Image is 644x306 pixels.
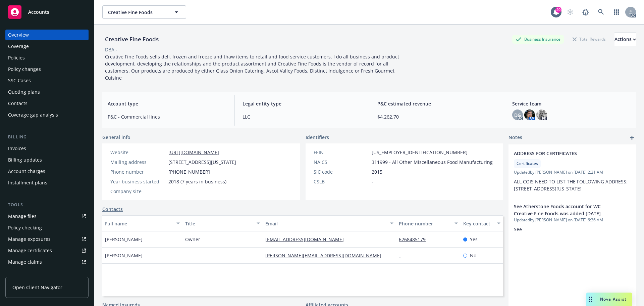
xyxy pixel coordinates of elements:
div: DBA: - [105,46,117,53]
a: Manage files [5,211,89,222]
div: Manage certificates [8,245,52,256]
div: Key contact [463,220,493,227]
a: [EMAIL_ADDRESS][DOMAIN_NAME] [265,236,349,243]
span: Certificates [517,161,538,167]
div: SSC Cases [8,75,31,86]
div: Billing [5,134,89,140]
a: Contacts [102,206,123,213]
p: ALL COIS NEED TO LIST THE FOLLOWING ADDRESS: [STREET_ADDRESS][US_STATE] [514,178,631,192]
a: Manage certificates [5,245,89,256]
span: Account type [108,100,226,107]
div: ADDRESS FOR CERTIFICATESCertificatesUpdatedby [PERSON_NAME] on [DATE] 2:21 AMALL COIS NEED TO LIS... [508,144,636,198]
span: Nova Assist [600,296,627,302]
a: Coverage [5,41,89,52]
div: Phone number [399,220,450,227]
span: - [168,188,170,195]
div: Policy checking [8,222,42,233]
div: Tools [5,202,89,208]
div: Mailing address [110,159,166,166]
a: Report a Bug [579,5,592,19]
div: Installment plans [8,177,47,188]
a: Quoting plans [5,87,89,97]
span: Owner [185,236,200,243]
span: 2018 (7 years in business) [168,178,226,185]
a: [PERSON_NAME][EMAIL_ADDRESS][DOMAIN_NAME] [265,252,387,259]
div: Full name [105,220,172,227]
div: Manage claims [8,257,42,267]
span: 311999 - All Other Miscellaneous Food Manufacturing [372,159,493,166]
span: LLC [243,113,361,120]
span: 2015 [372,168,382,175]
span: [PERSON_NAME] [105,252,143,259]
a: Switch app [610,5,623,19]
a: Policy checking [5,222,89,233]
span: - [185,252,187,259]
div: Website [110,149,166,156]
div: Manage exposures [8,234,51,245]
span: - [372,178,373,185]
a: Invoices [5,143,89,154]
div: Phone number [110,168,166,175]
div: Total Rewards [569,35,609,43]
span: $4,262.70 [377,113,496,120]
img: photo [524,110,535,120]
a: Search [594,5,608,19]
a: Contacts [5,98,89,109]
div: Contacts [8,98,28,109]
div: See Atherstone Foods account for WC Creative Fine Foods was added [DATE]Updatedby [PERSON_NAME] o... [508,198,636,238]
span: [PHONE_NUMBER] [168,168,210,175]
a: 6268485179 [399,236,431,243]
span: See Atherstone Foods account for WC Creative Fine Foods was added [DATE] [514,203,613,217]
div: FEIN [314,149,369,156]
span: See [514,226,522,232]
a: Installment plans [5,177,89,188]
span: No [470,252,476,259]
div: Policy changes [8,64,41,75]
div: Policies [8,52,25,63]
span: Service team [512,100,631,107]
span: Notes [508,134,522,142]
div: Business Insurance [512,35,564,43]
span: Legal entity type [243,100,361,107]
span: Creative Fine Foods sells deli, frozen and freeze and thaw items to retail and food service custo... [105,53,400,81]
a: Start snowing [563,5,577,19]
div: Drag to move [586,293,595,306]
div: SIC code [314,168,369,175]
a: Billing updates [5,155,89,165]
span: [PERSON_NAME] [105,236,143,243]
button: Full name [102,215,182,231]
div: Coverage gap analysis [8,110,58,120]
span: Updated by [PERSON_NAME] on [DATE] 6:36 AM [514,217,631,223]
div: Overview [8,30,29,40]
div: Invoices [8,143,26,154]
a: Manage exposures [5,234,89,245]
a: Manage claims [5,257,89,267]
button: Email [263,215,396,231]
span: ADDRESS FOR CERTIFICATES [514,150,613,157]
div: Account charges [8,166,45,177]
a: Coverage gap analysis [5,110,89,120]
span: [US_EMPLOYER_IDENTIFICATION_NUMBER] [372,149,468,156]
span: Updated by [PERSON_NAME] on [DATE] 2:21 AM [514,169,631,175]
a: Policies [5,52,89,63]
div: Billing updates [8,155,42,165]
button: Actions [614,33,636,46]
span: Creative Fine Foods [108,9,166,16]
a: SSC Cases [5,75,89,86]
button: Nova Assist [586,293,632,306]
div: 20 [555,7,561,13]
span: Yes [470,236,478,243]
div: Company size [110,188,166,195]
button: Creative Fine Foods [102,5,186,19]
span: General info [102,134,130,141]
button: Title [182,215,263,231]
a: Account charges [5,166,89,177]
div: Year business started [110,178,166,185]
a: Accounts [5,3,89,21]
div: Manage BORs [8,268,40,279]
a: [URL][DOMAIN_NAME] [168,149,219,156]
span: Open Client Navigator [12,284,62,291]
div: Manage files [8,211,37,222]
div: CSLB [314,178,369,185]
